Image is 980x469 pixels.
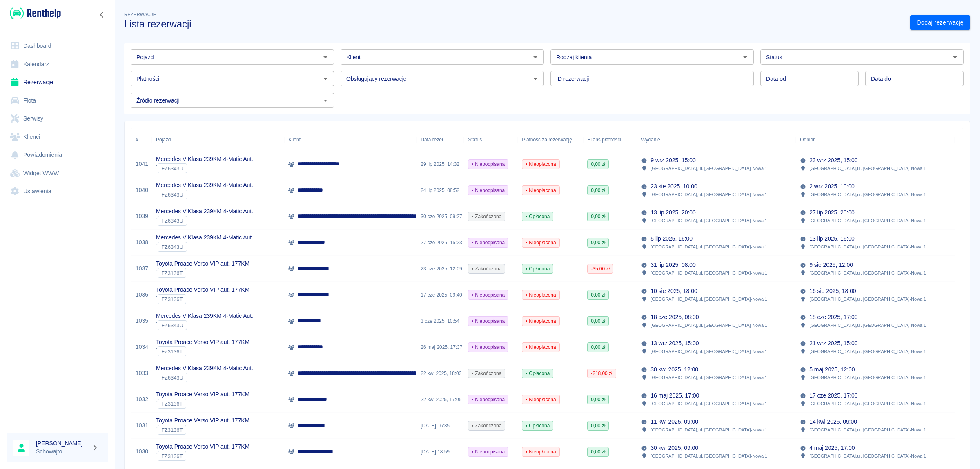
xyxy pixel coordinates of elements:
[809,374,926,381] p: [GEOGRAPHIC_DATA] , ul. [GEOGRAPHIC_DATA]-Nowa 1
[650,452,767,460] p: [GEOGRAPHIC_DATA] , ul. [GEOGRAPHIC_DATA]-Nowa 1
[588,422,608,429] span: 0,00 zł
[468,448,508,456] span: Niepodpisana
[588,213,608,220] span: 0,00 zł
[910,15,970,30] a: Dodaj rezerwację
[588,344,608,351] span: 0,00 zł
[650,217,767,224] p: [GEOGRAPHIC_DATA] , ul. [GEOGRAPHIC_DATA]-Nowa 1
[650,418,698,426] p: 11 kwi 2025, 09:00
[796,128,955,151] div: Odbiór
[522,291,559,299] span: Nieopłacona
[156,312,253,320] p: Mercedes V Klasa 239KM 4-Matic Aut.
[637,128,796,151] div: Wydanie
[809,208,854,217] p: 27 lip 2025, 20:00
[650,269,767,277] p: [GEOGRAPHIC_DATA] , ul. [GEOGRAPHIC_DATA]-Nowa 1
[416,413,464,439] div: [DATE] 16:35
[158,322,187,328] span: FZ6343U
[156,155,253,163] p: Mercedes V Klasa 239KM 4-Matic Aut.
[416,360,464,386] div: 22 kwi 2025, 18:03
[522,396,559,403] span: Nieopłacona
[650,191,767,198] p: [GEOGRAPHIC_DATA] , ul. [GEOGRAPHIC_DATA]-Nowa 1
[650,339,699,348] p: 13 wrz 2025, 15:00
[809,156,857,165] p: 23 wrz 2025, 15:00
[522,370,553,377] span: Opłacona
[522,265,553,272] span: Opłacona
[7,92,108,110] a: Flota
[522,448,559,456] span: Nieopłacona
[156,233,253,242] p: Mercedes V Klasa 239KM 4-Matic Aut.
[416,439,464,465] div: [DATE] 18:59
[522,161,559,168] span: Nieopłacona
[809,400,926,407] p: [GEOGRAPHIC_DATA] , ul. [GEOGRAPHIC_DATA]-Nowa 1
[468,422,505,429] span: Zakończona
[809,365,855,374] p: 5 maj 2025, 12:00
[468,128,482,151] div: Status
[468,187,508,194] span: Niepodpisana
[136,369,148,377] a: 1033
[468,161,508,168] span: Niepodpisana
[809,261,853,269] p: 9 sie 2025, 12:00
[522,187,559,194] span: Nieopłacona
[588,370,615,377] span: -218,00 zł
[136,290,148,299] a: 1036
[136,212,148,221] a: 1039
[809,348,926,355] p: [GEOGRAPHIC_DATA] , ul. [GEOGRAPHIC_DATA]-Nowa 1
[136,421,148,430] a: 1031
[156,338,249,346] p: Toyota Proace Verso VIP aut. 177KM
[468,291,508,299] span: Niepodpisana
[641,128,660,151] div: Wydanie
[809,234,854,243] p: 13 lip 2025, 16:00
[156,373,253,382] div: `
[7,37,108,55] a: Dashboard
[650,391,699,400] p: 16 maj 2025, 17:00
[468,265,505,272] span: Zakończona
[660,134,672,145] button: Sort
[131,128,152,151] div: #
[416,203,464,230] div: 30 cze 2025, 09:27
[156,425,249,435] div: `
[522,344,559,351] span: Nieopłacona
[158,296,186,302] span: FZ3136T
[156,128,171,151] div: Pojazd
[136,317,148,325] a: 1035
[809,243,926,250] p: [GEOGRAPHIC_DATA] , ul. [GEOGRAPHIC_DATA]-Nowa 1
[156,346,249,356] div: `
[588,317,608,325] span: 0,00 zł
[416,334,464,360] div: 26 maj 2025, 17:37
[36,439,88,447] h6: [PERSON_NAME]
[809,452,926,460] p: [GEOGRAPHIC_DATA] , ul. [GEOGRAPHIC_DATA]-Nowa 1
[650,348,767,355] p: [GEOGRAPHIC_DATA] , ul. [GEOGRAPHIC_DATA]-Nowa 1
[650,287,697,295] p: 10 sie 2025, 18:00
[650,313,699,322] p: 18 cze 2025, 08:00
[588,291,608,299] span: 0,00 zł
[158,427,186,433] span: FZ3136T
[464,128,518,151] div: Status
[158,375,187,381] span: FZ6343U
[809,287,856,295] p: 16 sie 2025, 18:00
[588,161,608,168] span: 0,00 zł
[7,164,108,183] a: Widget WWW
[416,128,464,151] div: Data rezerwacji
[760,71,859,86] input: DD.MM.YYYY
[650,400,767,407] p: [GEOGRAPHIC_DATA] , ul. [GEOGRAPHIC_DATA]-Nowa 1
[156,268,249,278] div: `
[587,128,621,151] div: Bilans płatności
[156,390,249,399] p: Toyota Proace Verso VIP aut. 177KM
[7,146,108,164] a: Powiadomienia
[468,344,508,351] span: Niepodpisana
[650,165,767,172] p: [GEOGRAPHIC_DATA] , ul. [GEOGRAPHIC_DATA]-Nowa 1
[156,416,249,425] p: Toyota Proace Verso VIP aut. 177KM
[7,182,108,201] a: Ustawienia
[158,192,187,198] span: FZ6343U
[158,165,187,172] span: FZ6343U
[809,165,926,172] p: [GEOGRAPHIC_DATA] , ul. [GEOGRAPHIC_DATA]-Nowa 1
[809,322,926,329] p: [GEOGRAPHIC_DATA] , ul. [GEOGRAPHIC_DATA]-Nowa 1
[650,156,695,165] p: 9 wrz 2025, 15:00
[650,243,767,250] p: [GEOGRAPHIC_DATA] , ul. [GEOGRAPHIC_DATA]-Nowa 1
[522,422,553,429] span: Opłacona
[156,320,253,330] div: `
[320,51,331,63] button: Otwórz
[136,128,138,151] div: #
[416,308,464,334] div: 3 cze 2025, 10:54
[809,418,857,426] p: 14 kwi 2025, 09:00
[809,295,926,303] p: [GEOGRAPHIC_DATA] , ul. [GEOGRAPHIC_DATA]-Nowa 1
